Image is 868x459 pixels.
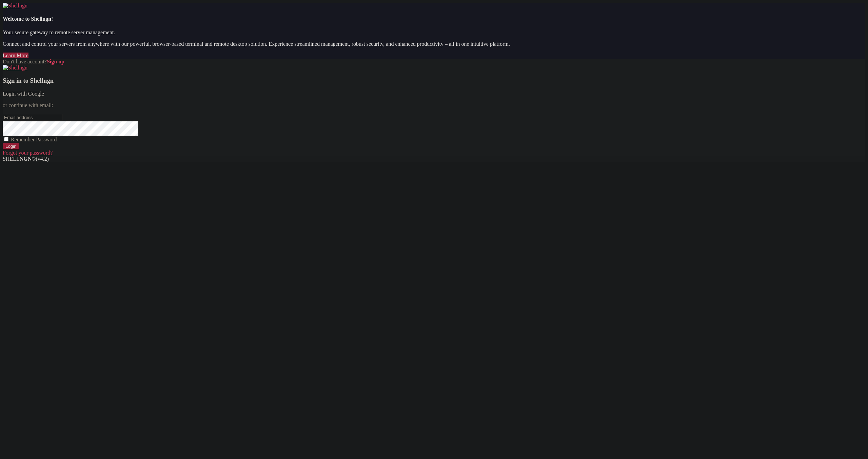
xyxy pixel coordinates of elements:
[3,59,865,65] div: Don't have account?
[47,59,64,64] a: Sign up
[3,41,865,47] p: Connect and control your servers from anywhere with our powerful, browser-based terminal and remo...
[3,77,865,84] h3: Sign in to Shellngn
[3,143,19,150] input: Login
[3,53,28,58] a: Learn More
[11,137,57,142] span: Remember Password
[3,156,49,162] span: SHELL ©
[3,29,865,36] p: Your secure gateway to remote server management.
[3,150,53,156] a: Forgot your password?
[3,16,865,22] h4: Welcome to Shellngn!
[3,91,44,97] a: Login with Google
[3,3,27,9] img: Shellngn
[20,156,32,162] b: NGN
[3,65,27,71] img: Shellngn
[4,137,8,141] input: Remember Password
[3,114,63,121] input: Email address
[3,102,865,108] p: or continue with email:
[36,156,49,162] span: 4.2.0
